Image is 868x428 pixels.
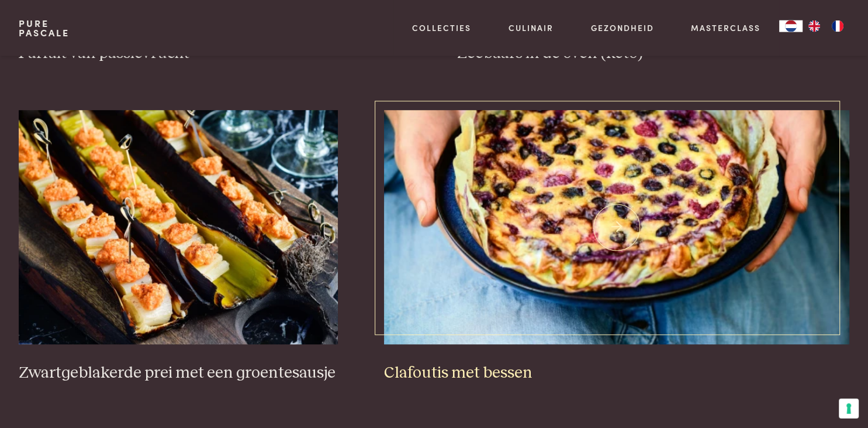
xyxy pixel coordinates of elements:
[779,20,803,32] a: NL
[803,20,826,32] a: EN
[19,111,338,384] a: Zwartgeblakerde prei met een groentesausje Zwartgeblakerde prei met een groentesausje
[826,20,849,32] a: FR
[384,364,849,384] h3: Clafoutis met bessen
[412,22,471,34] a: Collecties
[384,111,849,384] a: Clafoutis met bessen Clafoutis met bessen
[509,22,554,34] a: Culinair
[19,364,338,384] h3: Zwartgeblakerde prei met een groentesausje
[19,111,338,345] img: Zwartgeblakerde prei met een groentesausje
[839,399,859,419] button: Uw voorkeuren voor toestemming voor trackingtechnologieën
[803,20,849,32] ul: Language list
[691,22,760,34] a: Masterclass
[591,22,654,34] a: Gezondheid
[384,111,849,345] img: Clafoutis met bessen
[779,20,803,32] div: Language
[19,19,70,37] a: PurePascale
[779,20,849,32] aside: Language selected: Nederlands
